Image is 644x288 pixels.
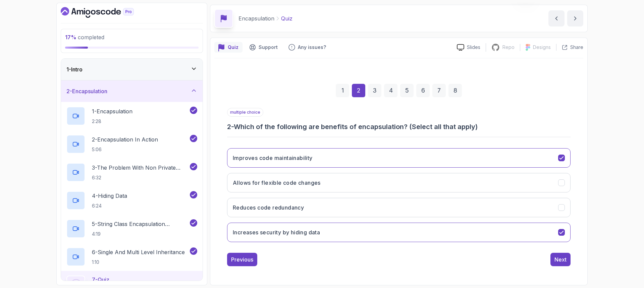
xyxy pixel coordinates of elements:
[61,59,203,80] button: 1-Intro
[92,231,189,237] p: 4:19
[227,148,571,168] button: Improves code maintainability
[66,135,197,154] button: 2-Encapsulation In Action5:06
[66,107,197,125] button: 1-Encapsulation2:28
[92,146,158,153] p: 5:06
[227,173,571,192] button: Allows for flexible code changes
[352,84,365,97] div: 2
[92,203,127,209] p: 6:24
[92,135,158,143] p: 2 - Encapsulation In Action
[66,87,107,95] h3: 2 - Encapsulation
[233,228,320,236] h3: Increases security by hiding data
[336,84,349,97] div: 1
[92,276,109,284] p: 7 - Quiz
[467,44,480,51] p: Slides
[548,10,565,26] button: previous content
[92,192,127,200] p: 4 - Hiding Data
[284,42,330,53] button: Feedback button
[92,259,185,266] p: 1:10
[227,223,571,242] button: Increases security by hiding data
[451,44,486,51] a: Slides
[556,44,583,51] button: Share
[550,253,571,266] button: Next
[65,34,76,41] span: 17 %
[61,80,203,102] button: 2-Encapsulation
[298,44,326,51] p: Any issues?
[227,122,571,131] h3: 2 - Which of the following are benefits of encapsulation? (Select all that apply)
[227,198,571,217] button: Reduces code redundancy
[368,84,381,97] div: 3
[66,163,197,182] button: 3-The Problem With Non Private Fields6:32
[502,44,515,51] p: Repo
[281,14,292,22] p: Quiz
[66,65,83,73] h3: 1 - Intro
[416,84,430,97] div: 6
[567,10,583,26] button: next content
[92,164,189,172] p: 3 - The Problem With Non Private Fields
[92,248,185,256] p: 6 - Single And Multi Level Inheritance
[245,42,282,53] button: Support button
[66,219,197,238] button: 5-String Class Encapsulation Exa,Mple4:19
[554,255,567,264] div: Next
[432,84,446,97] div: 7
[570,44,583,51] p: Share
[259,44,278,51] p: Support
[227,108,263,117] p: multiple choice
[533,44,551,51] p: Designs
[61,7,149,18] a: Dashboard
[66,191,197,210] button: 4-Hiding Data6:24
[400,84,414,97] div: 5
[92,107,132,115] p: 1 - Encapsulation
[233,179,321,187] h3: Allows for flexible code changes
[231,255,253,264] div: Previous
[227,253,257,266] button: Previous
[233,204,304,212] h3: Reduces code redundancy
[228,44,238,51] p: Quiz
[448,84,462,97] div: 8
[214,42,243,53] button: quiz button
[92,118,132,125] p: 2:28
[66,247,197,266] button: 6-Single And Multi Level Inheritance1:10
[233,154,313,162] h3: Improves code maintainability
[238,14,274,22] p: Encapsulation
[384,84,397,97] div: 4
[65,34,104,41] span: completed
[92,220,189,228] p: 5 - String Class Encapsulation Exa,Mple
[92,174,189,181] p: 6:32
